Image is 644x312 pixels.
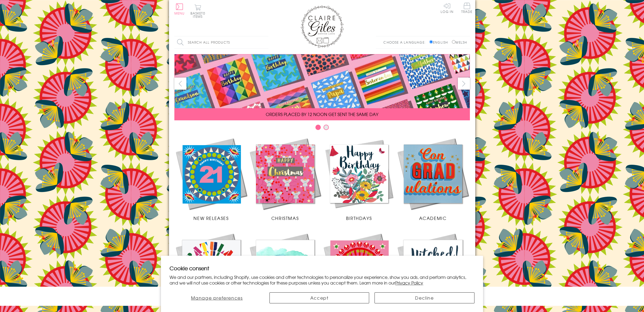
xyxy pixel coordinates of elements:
[170,292,264,303] button: Manage preferences
[346,215,372,221] span: Birthdays
[395,279,423,286] a: Privacy Policy
[174,36,268,48] input: Search all products
[191,295,243,301] span: Manage preferences
[248,137,322,221] a: Christmas
[174,78,186,90] button: prev
[190,4,205,18] button: Basket0 items
[170,274,474,286] p: We and our partners, including Shopify, use cookies and other technologies to personalize your ex...
[452,40,467,45] label: Welsh
[174,124,470,133] div: Carousel Pagination
[170,264,474,272] h2: Cookie consent
[429,40,433,44] input: English
[383,40,428,45] p: Choose a language:
[266,111,378,117] span: ORDERS PLACED BY 12 NOON GET SENT THE SAME DAY
[429,40,451,45] label: English
[263,36,268,48] input: Search
[441,3,454,13] a: Log In
[419,215,447,221] span: Academic
[458,78,470,90] button: next
[322,137,396,221] a: Birthdays
[452,40,455,44] input: Welsh
[271,215,299,221] span: Christmas
[315,125,321,130] button: Carousel Page 1 (Current Slide)
[174,3,185,15] button: Menu
[174,137,248,221] a: New Releases
[174,11,185,16] span: Menu
[461,3,473,14] a: Trade
[269,292,369,303] button: Accept
[193,215,229,221] span: New Releases
[461,3,473,13] span: Trade
[323,125,329,130] button: Carousel Page 2
[193,11,205,19] span: 0 items
[375,292,474,303] button: Decline
[301,5,344,48] img: Claire Giles Greetings Cards
[396,137,470,221] a: Academic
